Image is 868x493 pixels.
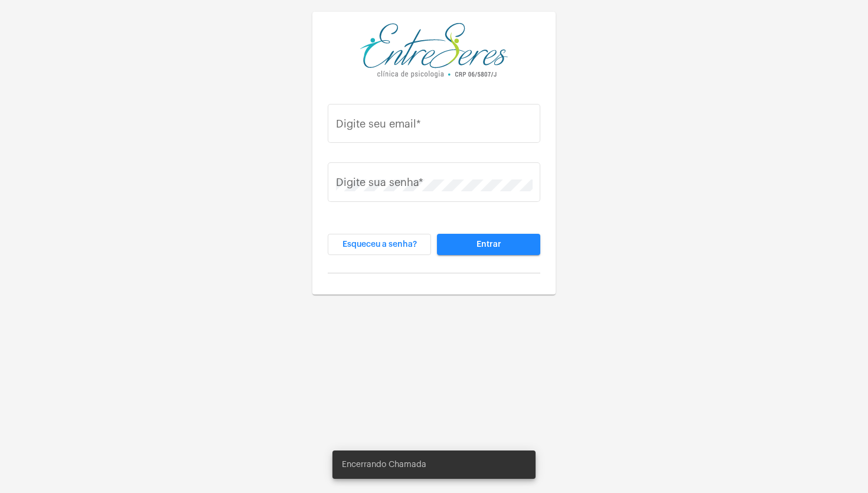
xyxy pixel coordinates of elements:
[437,234,540,255] button: Entrar
[342,240,417,249] span: Esqueceu a senha?
[342,459,426,471] span: Encerrando Chamada
[336,120,533,132] input: Digite seu email
[360,21,508,80] img: aa27006a-a7e4-c883-abf8-315c10fe6841.png
[328,234,431,255] button: Esqueceu a senha?
[477,240,501,249] span: Entrar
